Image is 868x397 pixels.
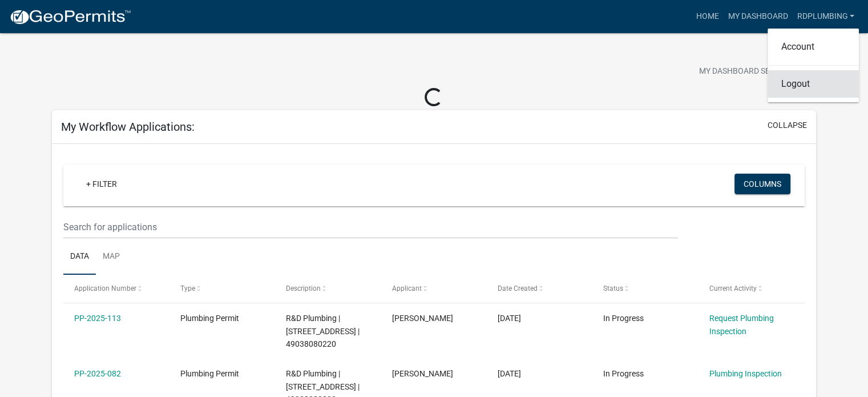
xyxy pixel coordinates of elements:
span: Plumbing Permit [180,314,239,323]
span: 10/08/2025 [498,314,521,323]
a: PP-2025-113 [74,314,121,323]
span: In Progress [603,369,644,378]
span: Applicant [392,284,422,292]
span: R&D Plumbing | 308 N 20TH ST | 49038080220 [286,314,360,349]
span: Date Created [498,284,538,292]
a: Home [691,6,723,27]
span: Description [286,284,321,292]
span: Application Number [74,284,136,292]
a: Request Plumbing Inspection [709,314,774,336]
div: RDPlumbing [768,29,859,102]
span: Kim Amandus [392,314,453,323]
datatable-header-cell: Description [275,275,381,302]
span: Current Activity [709,284,757,292]
datatable-header-cell: Applicant [381,275,486,302]
span: 07/23/2025 [498,369,521,378]
datatable-header-cell: Date Created [487,275,592,302]
span: In Progress [603,314,644,323]
button: My Dashboard Settingssettings [690,61,822,83]
a: RDPlumbing [792,6,859,27]
span: Type [180,284,195,292]
datatable-header-cell: Status [592,275,698,302]
span: Kim Amandus [392,369,453,378]
datatable-header-cell: Application Number [63,275,169,302]
a: Account [768,33,859,61]
a: Logout [768,70,859,98]
button: Columns [734,174,790,194]
a: + Filter [77,174,126,194]
datatable-header-cell: Type [169,275,274,302]
input: Search for applications [63,215,678,239]
span: Plumbing Permit [180,369,239,378]
button: collapse [768,119,807,131]
a: My Dashboard [723,6,792,27]
span: Status [603,284,623,292]
a: Plumbing Inspection [709,369,782,378]
a: Map [96,239,127,275]
a: Data [63,239,96,275]
span: My Dashboard Settings [699,65,797,79]
a: PP-2025-082 [74,369,121,378]
h5: My Workflow Applications: [61,120,195,134]
datatable-header-cell: Current Activity [699,275,804,302]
